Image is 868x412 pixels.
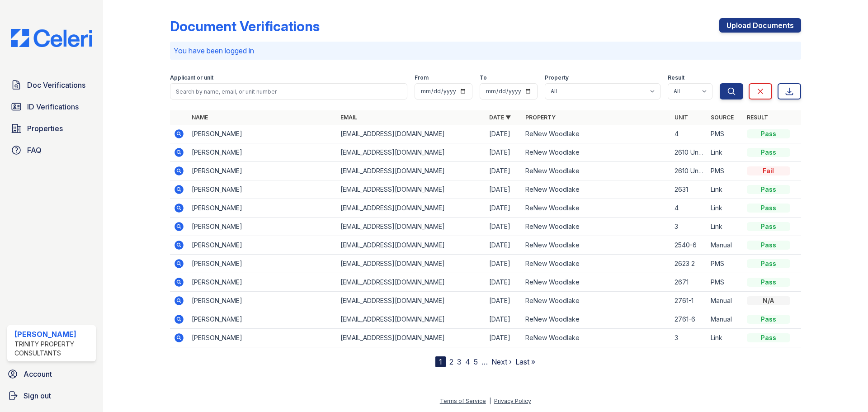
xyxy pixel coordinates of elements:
label: Applicant or unit [170,74,213,81]
span: Properties [27,123,63,134]
a: Account [4,365,99,383]
input: Search by name, email, or unit number [170,83,407,99]
div: Pass [747,333,790,342]
td: [EMAIL_ADDRESS][DOMAIN_NAME] [337,292,486,310]
label: To [480,74,487,81]
td: [PERSON_NAME] [188,255,337,273]
a: Source [711,114,734,121]
td: [DATE] [486,218,522,236]
div: Trinity Property Consultants [14,340,92,358]
span: … [481,356,488,367]
label: Property [545,74,569,81]
td: [DATE] [486,292,522,310]
td: [PERSON_NAME] [188,218,337,236]
td: [EMAIL_ADDRESS][DOMAIN_NAME] [337,180,486,199]
td: ReNew Woodlake [522,273,670,292]
td: [EMAIL_ADDRESS][DOMAIN_NAME] [337,143,486,162]
td: Link [707,143,743,162]
td: Link [707,218,743,236]
td: ReNew Woodlake [522,292,670,310]
td: [DATE] [486,143,522,162]
a: 2 [449,357,453,366]
td: 2540-6 [671,236,707,255]
a: Terms of Service [440,398,486,404]
td: [DATE] [486,125,522,143]
td: [EMAIL_ADDRESS][DOMAIN_NAME] [337,255,486,273]
td: ReNew Woodlake [522,162,670,180]
a: ID Verifications [7,98,96,116]
td: PMS [707,162,743,180]
td: Manual [707,292,743,310]
td: [DATE] [486,180,522,199]
td: ReNew Woodlake [522,143,670,162]
td: [EMAIL_ADDRESS][DOMAIN_NAME] [337,273,486,292]
label: Result [668,74,684,81]
a: Sign out [4,387,99,405]
td: [DATE] [486,273,522,292]
td: 2623 2 [671,255,707,273]
div: N/A [747,296,790,305]
td: ReNew Woodlake [522,125,670,143]
td: 2631 [671,180,707,199]
td: [DATE] [486,162,522,180]
span: Account [24,369,52,379]
a: Privacy Policy [494,398,531,404]
div: Pass [747,241,790,250]
a: 3 [457,357,462,366]
td: 2761-6 [671,310,707,329]
td: Link [707,180,743,199]
td: 3 [671,218,707,236]
td: [EMAIL_ADDRESS][DOMAIN_NAME] [337,125,486,143]
td: [DATE] [486,199,522,218]
td: [PERSON_NAME] [188,162,337,180]
td: Manual [707,236,743,255]
td: 4 [671,125,707,143]
span: ID Verifications [27,101,79,112]
div: Pass [747,148,790,157]
a: Upload Documents [719,18,801,33]
div: Pass [747,278,790,287]
td: [DATE] [486,236,522,255]
span: FAQ [27,145,42,156]
td: [EMAIL_ADDRESS][DOMAIN_NAME] [337,310,486,329]
a: Next › [491,357,512,366]
a: Last » [515,357,535,366]
div: 1 [435,356,446,367]
td: [PERSON_NAME] [188,143,337,162]
td: PMS [707,273,743,292]
td: Link [707,199,743,218]
div: [PERSON_NAME] [14,329,92,340]
td: 4 [671,199,707,218]
div: Pass [747,315,790,324]
span: Sign out [24,390,51,401]
td: ReNew Woodlake [522,329,670,347]
td: ReNew Woodlake [522,310,670,329]
td: Link [707,329,743,347]
div: Pass [747,204,790,213]
div: Fail [747,166,790,175]
div: Pass [747,259,790,268]
td: [PERSON_NAME] [188,273,337,292]
td: [EMAIL_ADDRESS][DOMAIN_NAME] [337,329,486,347]
td: 3 [671,329,707,347]
td: [PERSON_NAME] [188,329,337,347]
p: You have been logged in [174,45,797,56]
td: ReNew Woodlake [522,199,670,218]
div: Pass [747,129,790,138]
td: 2610 Unit 5 [671,162,707,180]
td: [PERSON_NAME] [188,125,337,143]
a: Doc Verifications [7,76,96,94]
td: [EMAIL_ADDRESS][DOMAIN_NAME] [337,236,486,255]
div: Document Verifications [170,18,320,34]
a: FAQ [7,141,96,159]
td: 2761-1 [671,292,707,310]
a: Result [747,114,768,121]
td: ReNew Woodlake [522,255,670,273]
td: [DATE] [486,310,522,329]
td: 2610 Unit 5 [671,143,707,162]
td: [EMAIL_ADDRESS][DOMAIN_NAME] [337,218,486,236]
a: Email [340,114,357,121]
a: 5 [474,357,478,366]
td: 2671 [671,273,707,292]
